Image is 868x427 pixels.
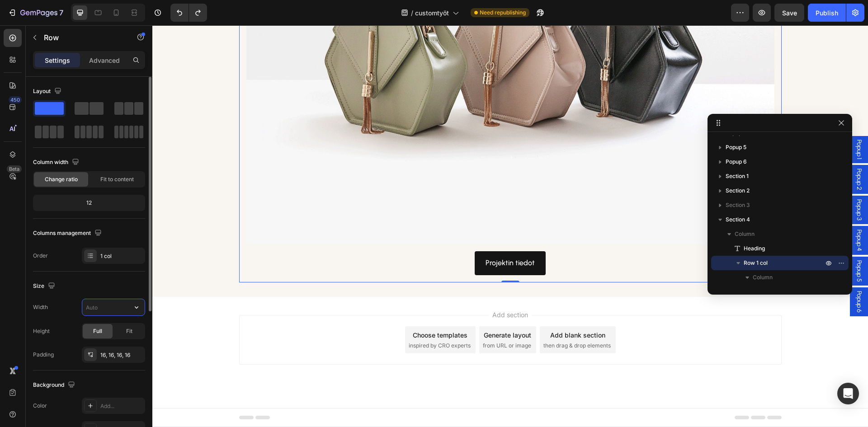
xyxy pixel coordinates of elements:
[170,4,207,22] div: Undo/Redo
[260,305,315,314] div: Choose templates
[45,175,78,183] span: Change ratio
[702,174,711,195] span: Popup 3
[391,316,458,324] span: then drag & drop elements
[33,402,47,410] div: Color
[33,327,50,335] div: Height
[726,201,750,210] span: Section 3
[59,7,63,18] p: 7
[33,280,57,292] div: Size
[331,305,379,314] div: Generate layout
[9,96,22,103] div: 450
[33,351,54,359] div: Padding
[100,351,143,359] div: 16, 16, 16, 16
[7,165,22,173] div: Beta
[100,402,143,410] div: Add...
[744,258,768,267] span: Row 1 col
[808,4,846,22] button: Publish
[411,8,413,18] span: /
[753,273,773,282] span: Column
[702,114,711,134] span: Popup 1
[82,299,145,315] input: Auto
[33,303,48,311] div: Width
[322,226,393,250] a: Projektin tiedot
[33,252,48,260] div: Order
[726,215,750,224] span: Section 4
[480,9,526,17] span: Need republishing
[35,197,143,209] div: 12
[726,186,750,195] span: Section 2
[33,156,81,169] div: Column width
[45,56,70,65] p: Settings
[33,227,104,239] div: Columns management
[93,327,102,335] span: Full
[782,9,797,17] span: Save
[415,8,449,18] span: customtyöt
[702,143,711,165] span: Popup 2
[100,252,143,260] div: 1 col
[398,305,453,314] div: Add blank section
[702,235,711,257] span: Popup 5
[44,32,121,43] p: Row
[4,4,67,22] button: 7
[774,4,804,22] button: Save
[702,204,711,226] span: Popup 4
[89,56,120,65] p: Advanced
[152,25,868,427] iframe: Design area
[816,8,838,18] div: Publish
[726,143,746,152] span: Popup 5
[744,244,765,253] span: Heading
[100,175,134,183] span: Fit to content
[735,230,755,239] span: Column
[256,316,318,324] span: inspired by CRO experts
[837,383,859,404] div: Open Intercom Messenger
[330,316,379,324] span: from URL or image
[333,231,382,244] p: Projektin tiedot
[726,157,747,166] span: Popup 6
[726,172,749,181] span: Section 1
[702,266,711,287] span: Popup 6
[126,327,132,335] span: Fit
[33,379,77,391] div: Background
[33,85,63,98] div: Layout
[336,285,379,294] span: Add section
